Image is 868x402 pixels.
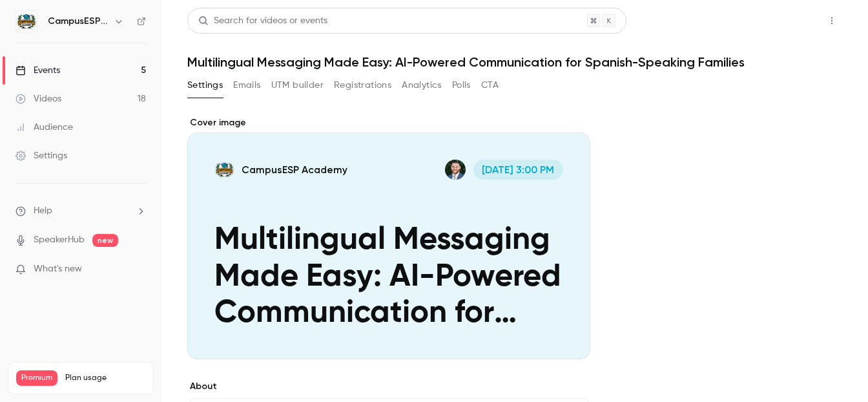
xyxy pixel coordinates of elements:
[34,204,52,218] span: Help
[16,370,57,386] span: Premium
[334,75,391,96] button: Registrations
[187,380,590,393] label: About
[271,75,324,96] button: UTM builder
[187,116,590,129] label: Cover image
[15,64,60,77] div: Events
[233,75,260,96] button: Emails
[452,75,471,96] button: Polls
[92,234,118,247] span: new
[48,15,108,28] h6: CampusESP Academy
[15,204,146,218] li: help-dropdown-opener
[65,373,145,383] span: Plan usage
[187,116,590,359] section: Cover image
[16,11,37,32] img: CampusESP Academy
[15,121,73,134] div: Audience
[760,8,811,34] button: Share
[481,75,499,96] button: CTA
[198,14,327,28] div: Search for videos or events
[34,262,82,276] span: What's new
[402,75,442,96] button: Analytics
[130,264,146,275] iframe: Noticeable Trigger
[15,149,67,162] div: Settings
[187,54,842,70] h1: Multilingual Messaging Made Easy: AI-Powered Communication for Spanish-Speaking Families
[34,233,85,247] a: SpeakerHub
[15,92,61,105] div: Videos
[187,75,223,96] button: Settings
